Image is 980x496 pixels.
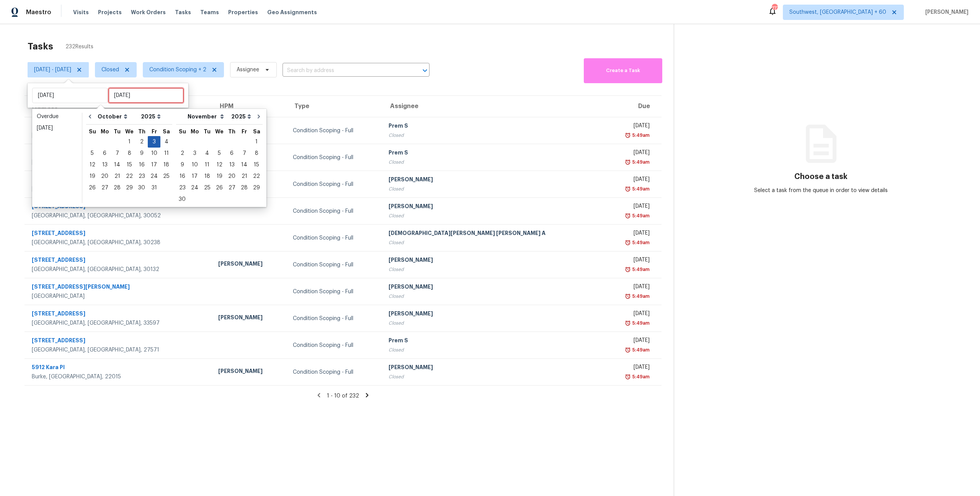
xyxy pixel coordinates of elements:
div: Fri Oct 10 2025 [148,148,160,159]
div: [DATE] [611,122,650,131]
div: Wed Nov 12 2025 [213,159,225,171]
ul: Date picker shortcuts [34,111,80,203]
div: Select a task from the queue in order to view details [748,187,895,194]
div: Tue Nov 18 2025 [201,171,213,182]
div: [DATE] [611,337,650,346]
div: 29 [250,182,263,193]
div: 25 [160,171,172,182]
input: Start date [32,88,108,103]
div: 26 [86,182,98,193]
div: 5 [86,148,98,159]
div: [PERSON_NAME] [389,256,599,266]
span: Properties [228,8,258,16]
div: 26 [213,182,225,193]
div: 30 [136,182,148,193]
div: Closed [389,373,599,381]
div: 27 [225,182,238,193]
div: 21 [111,171,123,182]
div: 5:49am [631,212,650,220]
select: Month [96,111,139,122]
div: Closed [389,158,599,166]
div: 5:49am [631,373,650,381]
div: Condition Scoping - Full [293,207,376,215]
div: 19 [86,171,98,182]
div: Thu Oct 30 2025 [136,182,148,194]
div: Wed Oct 15 2025 [123,159,136,171]
div: Mon Nov 10 2025 [188,159,201,171]
div: Mon Nov 24 2025 [188,182,201,194]
div: Sun Oct 19 2025 [86,171,98,182]
div: 3 [188,148,201,159]
div: Condition Scoping - Full [293,181,376,188]
div: 9 [136,148,148,159]
div: [GEOGRAPHIC_DATA], [GEOGRAPHIC_DATA], 27571 [32,346,206,354]
div: Tue Nov 11 2025 [201,159,213,171]
div: Wed Oct 01 2025 [123,136,136,148]
div: 4 [160,136,172,147]
div: 14 [111,159,123,170]
input: Search by address [283,65,408,77]
div: Thu Oct 02 2025 [136,136,148,148]
div: Wed Oct 22 2025 [123,171,136,182]
div: Sat Oct 18 2025 [160,159,172,171]
div: [DATE] [611,202,650,212]
img: Overdue Alarm Icon [625,239,631,246]
div: 6 [225,148,238,159]
div: Mon Nov 03 2025 [188,148,201,159]
div: 5 [213,148,225,159]
th: Type [287,96,382,117]
div: [STREET_ADDRESS] [32,149,206,158]
div: [DATE] [611,363,650,373]
div: Closed [389,266,599,273]
div: [DATE] [611,176,650,185]
div: 4 [201,148,213,159]
div: 23 [176,182,188,193]
div: 6 [98,148,111,159]
button: Go to next month [253,109,265,124]
div: 7 [111,148,123,159]
div: 29 [123,182,136,193]
img: Overdue Alarm Icon [625,346,631,354]
img: Overdue Alarm Icon [625,131,631,139]
h3: Choose a task [794,173,848,181]
th: Assignee [382,96,605,117]
div: 5:49am [631,185,650,193]
div: [GEOGRAPHIC_DATA], [GEOGRAPHIC_DATA], 28021 [32,158,206,166]
th: Due [605,96,661,117]
div: Condition Scoping - Full [293,315,376,322]
div: Prem S [389,149,599,158]
span: Maestro [26,8,51,16]
div: Sun Nov 23 2025 [176,182,188,194]
span: [DATE] - [DATE] [34,66,71,74]
button: Open [420,65,430,76]
div: [PERSON_NAME] [218,260,281,269]
div: Thu Oct 09 2025 [136,148,148,159]
span: Condition Scoping + 2 [149,66,206,74]
img: Overdue Alarm Icon [625,319,631,327]
div: 8 [123,148,136,159]
div: Thu Oct 23 2025 [136,171,148,182]
span: Work Orders [131,8,166,16]
div: Closed [389,346,599,354]
div: Sat Nov 08 2025 [250,148,263,159]
div: Sat Nov 22 2025 [250,171,263,182]
div: 12 [213,159,225,170]
div: 20 [225,171,238,182]
div: 7 [238,148,250,159]
div: Condition Scoping - Full [293,127,376,135]
div: 23 [136,171,148,182]
div: Condition Scoping - Full [293,234,376,242]
div: Wed Nov 05 2025 [213,148,225,159]
abbr: Sunday [89,129,96,134]
abbr: Monday [191,129,199,134]
button: Go to previous month [84,109,96,124]
img: Overdue Alarm Icon [625,373,631,381]
div: Tue Oct 21 2025 [111,171,123,182]
div: 2 [136,136,148,147]
div: Sun Oct 12 2025 [86,159,98,171]
select: Month [186,111,229,122]
div: [GEOGRAPHIC_DATA] [32,131,206,139]
div: 5:49am [631,319,650,327]
div: [DATE] [37,124,77,132]
div: 28 [111,182,123,193]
